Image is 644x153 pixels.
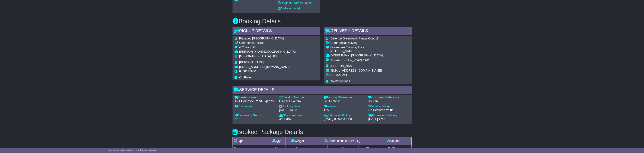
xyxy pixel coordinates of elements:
[310,137,376,145] td: Dimensions (L x W x H)
[331,79,350,83] span: no instructions
[235,117,238,121] span: No
[279,99,320,103] div: OWS000645967
[331,41,383,45] div: Delivery
[324,99,365,103] div: SYD309238
[352,145,358,152] td: x
[235,99,276,103] div: TNT Domestic Road Express
[239,41,296,45] div: Pickup
[286,145,310,152] td: 17
[388,147,396,150] span: 0.081
[331,49,383,53] div: [STREET_ADDRESS]
[239,46,296,49] div: 4 Colrado Ct
[331,58,362,61] span: [GEOGRAPHIC_DATA]
[331,37,378,40] span: Defence Greenbank Range Control
[310,145,327,152] td: 42
[279,117,291,121] span: 3rd Party
[331,69,382,72] span: [EMAIL_ADDRESS][DOMAIN_NAME]
[235,105,276,108] div: Description
[233,145,268,152] td: Carton
[239,65,291,69] span: [EMAIL_ADDRESS][DOMAIN_NAME]
[233,86,412,95] div: Service Details
[235,108,276,112] div: PP
[233,18,412,25] h3: Booking Details
[239,70,256,73] span: 0408337960
[268,145,286,152] td: 10
[331,64,355,68] span: [PERSON_NAME]
[324,96,365,99] div: Booking Reference
[239,50,296,54] div: [PERSON_NAME][GEOGRAPHIC_DATA]
[376,145,411,152] td: m
[331,46,383,49] div: Greenbank Training Area
[286,137,310,145] td: Weight
[239,76,253,79] span: On Pallet.
[324,105,365,108] div: Warranty
[368,99,410,103] div: #58687
[239,37,284,40] span: Flexspec [GEOGRAPHIC_DATA]
[324,114,365,117] div: Estimated Pickup
[368,114,410,117] div: Estimated Delivery
[331,54,383,57] div: GREENBANK, [GEOGRAPHIC_DATA]
[358,145,376,152] td: 46
[239,41,255,45] span: Commercial
[239,55,271,58] span: [GEOGRAPHIC_DATA]
[324,108,365,112] div: $250
[239,61,264,64] span: [PERSON_NAME]
[279,114,320,117] div: Shipment type
[235,114,276,117] div: Dangerous Goods
[368,117,410,121] div: [DATE] 17:00
[368,108,410,112] div: No Declared Value
[279,96,320,99] div: Tracking Number
[363,58,370,61] span: 4124
[272,55,278,58] span: 3803
[279,105,320,108] div: Booking Date
[368,105,410,108] div: Declared Value
[327,145,334,152] td: x
[368,96,410,99] div: Customer Reference
[278,1,311,5] a: Original Address Label
[279,108,320,112] div: [DATE] 14:53
[109,149,158,152] span: © One World Courier 2025. All rights reserved.
[376,137,411,145] td: Volume
[334,145,352,152] td: 42
[233,137,268,145] td: Type
[235,96,276,99] div: Carrier Name
[324,117,365,121] div: [DATE] 09:00 to 17:00
[278,7,300,10] a: Address Label
[268,137,286,145] td: Qty.
[398,146,400,149] sup: 3
[233,27,320,36] div: Pickup Details
[324,27,412,36] div: Delivery Details
[331,73,349,77] span: 07 3804 2411
[331,41,347,45] span: Commercial
[233,129,412,135] h3: Booked Package Details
